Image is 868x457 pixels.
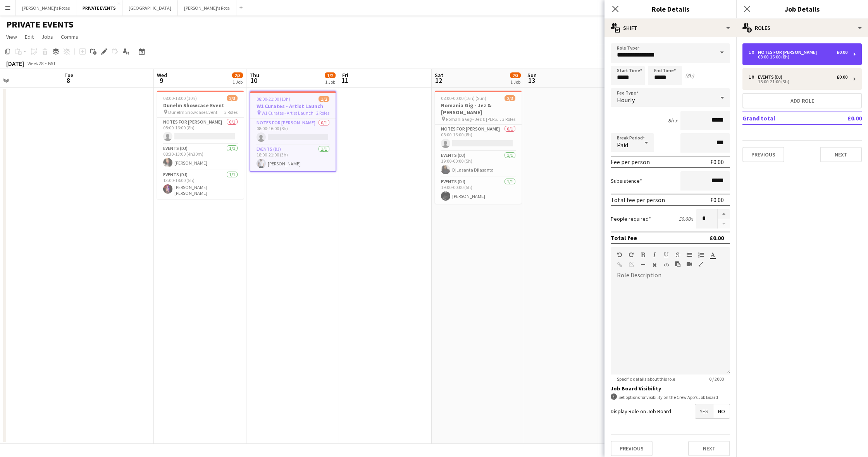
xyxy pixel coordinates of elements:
span: No [713,404,730,418]
div: Notes for [PERSON_NAME] [758,50,820,55]
span: 1/2 [325,72,336,78]
label: Subsistence [611,177,642,184]
app-card-role: Events (DJ)1/113:00-18:00 (5h)[PERSON_NAME] [PERSON_NAME] [157,170,244,199]
h3: Job Details [736,4,868,14]
span: Edit [25,33,34,40]
h3: Dunelm Showcase Event [157,102,244,109]
button: Clear Formatting [652,262,657,268]
button: Undo [617,252,622,258]
div: £0.00 [710,196,724,204]
div: [DATE] [6,60,24,67]
button: PRIVATE EVENTS [76,0,122,15]
app-card-role: Events (DJ)1/119:00-00:00 (5h)[PERSON_NAME] [435,177,522,204]
app-card-role: Events (DJ)1/118:00-21:00 (3h)[PERSON_NAME] [250,145,336,171]
div: 1 x [749,74,758,80]
div: £0.00 [710,158,724,166]
span: Specific details about this role [611,376,681,382]
label: People required [611,215,651,222]
span: Sat [435,72,443,79]
span: Hourly [617,96,635,104]
button: Unordered List [687,252,692,258]
span: 2/3 [227,95,238,101]
app-card-role: Events (DJ)1/119:00-00:00 (5h)DjLasanta Djlasanta [435,151,522,177]
span: 0 / 2000 [703,376,730,382]
div: Total fee per person [611,196,665,204]
td: Grand total [742,112,825,124]
app-card-role: Events (DJ)1/108:30-13:00 (4h30m)[PERSON_NAME] [157,144,244,170]
button: Next [688,441,730,456]
span: View [6,33,17,40]
button: Add role [742,93,862,108]
span: 12 [434,76,443,85]
app-job-card: 08:00-18:00 (10h)2/3Dunelm Showcase Event Dunelm Showcase Event3 RolesNotes for [PERSON_NAME]0/10... [157,91,244,199]
div: £0.00 [837,74,847,80]
button: [PERSON_NAME]'s Rotas [16,0,76,15]
a: Jobs [38,32,56,42]
a: Edit [22,32,37,42]
h1: PRIVATE EVENTS [6,19,74,30]
span: W1 Curates - Artist Launch [262,110,313,116]
span: Yes [695,404,713,418]
button: Ordered List [698,252,704,258]
button: Fullscreen [698,261,704,267]
span: Dunelm Showcase Event [168,109,217,115]
span: Jobs [41,33,53,40]
div: Fee per person [611,158,650,166]
span: 2/3 [232,72,243,78]
div: 1 Job [325,79,335,85]
span: Fri [342,72,348,79]
h3: Romania Gig - Jez & [PERSON_NAME] [435,102,522,116]
div: £0.00 x [679,215,693,222]
button: Next [820,147,862,162]
div: Shift [604,19,736,37]
div: £0.00 [837,50,847,55]
button: Paste as plain text [675,261,680,267]
a: View [3,32,20,42]
span: Thu [250,72,259,79]
span: 13 [526,76,537,85]
button: Horizontal Line [640,262,646,268]
div: 1 Job [232,79,243,85]
div: £0.00 [710,234,724,242]
button: Text Color [710,252,715,258]
button: HTML Code [663,262,669,268]
button: Italic [652,252,657,258]
span: 3 Roles [502,116,515,122]
button: Underline [663,252,669,258]
button: Bold [640,252,646,258]
app-card-role: Notes for [PERSON_NAME]0/108:00-16:00 (8h) [435,125,522,151]
div: 8h x [668,117,677,124]
a: Comms [58,32,81,42]
button: Insert video [687,261,692,267]
button: [PERSON_NAME]'s Rota [178,0,236,15]
span: 8 [63,76,73,85]
span: 11 [341,76,348,85]
button: Increase [718,209,730,219]
span: Romania Gig - Jez & [PERSON_NAME] [446,116,502,122]
span: 2 Roles [316,110,329,116]
span: Week 28 [26,60,45,66]
app-job-card: 08:00-00:00 (16h) (Sun)2/3Romania Gig - Jez & [PERSON_NAME] Romania Gig - Jez & [PERSON_NAME]3 Ro... [435,91,522,204]
div: 18:00-21:00 (3h) [749,80,847,84]
div: 1 x [749,50,758,55]
span: Comms [61,33,78,40]
span: Wed [157,72,167,79]
div: 1 Job [510,79,520,85]
span: 3 Roles [224,109,238,115]
button: Strikethrough [675,252,680,258]
app-job-card: 08:00-21:00 (13h)1/2W1 Curates - Artist Launch W1 Curates - Artist Launch2 RolesNotes for [PERSON... [250,91,336,172]
label: Display Role on Job Board [611,408,671,415]
button: [GEOGRAPHIC_DATA] [122,0,178,15]
button: Redo [629,252,634,258]
button: Previous [611,441,653,456]
div: Set options for visibility on the Crew App’s Job Board [611,393,730,401]
div: 08:00-16:00 (8h) [749,55,847,59]
button: Previous [742,147,784,162]
div: BST [48,60,56,66]
h3: Role Details [604,4,736,14]
app-card-role: Notes for [PERSON_NAME]0/108:00-16:00 (8h) [157,118,244,144]
span: Tue [64,72,73,79]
